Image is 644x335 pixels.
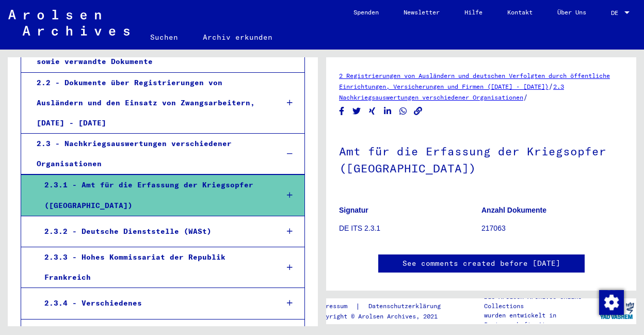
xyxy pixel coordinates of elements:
[37,293,270,313] div: 2.3.4 - Verschiedenes
[611,9,622,17] span: DE
[413,105,424,118] button: Copy link
[339,127,623,190] h1: Amt für die Erfassung der Kriegsopfer ([GEOGRAPHIC_DATA])
[351,105,362,118] button: Share on Twitter
[37,221,270,242] div: 2.3.2 - Deutsche Dienststelle (WASt)
[315,312,453,321] p: Copyright © Arolsen Archives, 2021
[29,134,270,174] div: 2.3 - Nachkriegsauswertungen verschiedener Organisationen
[599,290,623,314] div: Zustimmung ändern
[315,301,453,312] div: |
[382,105,393,118] button: Share on LinkedIn
[37,175,270,215] div: 2.3.1 - Amt für die Erfassung der Kriegsopfer ([GEOGRAPHIC_DATA])
[599,290,624,315] img: Zustimmung ändern
[367,105,378,118] button: Share on Xing
[29,73,270,134] div: 2.2 - Dokumente über Registrierungen von Ausländern und den Einsatz von Zwangsarbeitern, [DATE] -...
[37,247,270,288] div: 2.3.3 - Hohes Kommissariat der Republik Frankreich
[339,206,368,214] b: Signatur
[598,298,636,324] img: yv_logo.png
[484,311,598,329] p: wurden entwickelt in Partnerschaft mit
[336,105,347,118] button: Share on Facebook
[360,301,453,312] a: Datenschutzerklärung
[481,206,546,214] b: Anzahl Dokumente
[8,10,130,36] img: Arolsen_neg.svg
[523,92,528,102] span: /
[549,82,553,91] span: /
[138,25,190,50] a: Suchen
[190,25,285,50] a: Archiv erkunden
[339,72,610,90] a: 2 Registrierungen von Ausländern und deutschen Verfolgten durch öffentliche Einrichtungen, Versic...
[481,223,623,234] p: 217063
[403,258,560,269] a: See comments created before [DATE]
[484,292,598,311] p: Die Arolsen Archives Online-Collections
[398,105,409,118] button: Share on WhatsApp
[315,301,356,312] a: Impressum
[339,223,481,234] p: DE ITS 2.3.1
